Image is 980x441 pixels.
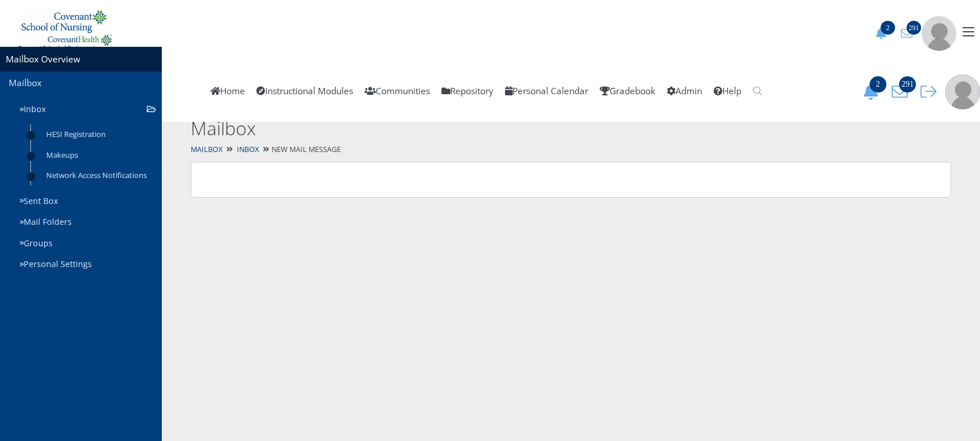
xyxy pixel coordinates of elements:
[191,116,783,142] h2: Mailbox
[499,61,594,122] a: Personal Calendar
[251,61,359,122] a: Instructional Modules
[896,20,922,38] a: 291
[436,61,499,122] a: Repository
[881,21,895,35] span: 2
[922,16,956,51] img: user-profile-default-picture.png
[708,61,747,122] a: Help
[162,142,980,158] div: New Mail Message
[945,75,980,109] img: user-profile-default-picture.png
[6,53,80,65] a: Mailbox Overview
[237,144,259,154] a: Inbox
[888,85,916,97] a: 291
[15,99,162,120] a: Inbox
[907,21,921,35] span: 291
[859,83,888,100] button: 2
[896,28,922,39] button: 291
[859,85,888,97] a: 2
[205,61,251,122] a: Home
[15,190,162,212] a: Sent Box
[31,124,162,144] a: HESI Registration
[871,28,896,39] button: 2
[594,61,661,122] a: Gradebook
[31,165,162,186] a: Network Access Notifications
[888,83,916,100] button: 291
[359,61,436,122] a: Communities
[31,145,162,165] a: Makeups
[870,76,886,92] span: 2
[661,61,708,122] a: Admin
[899,76,916,92] span: 291
[15,254,162,275] a: Personal Settings
[191,144,222,154] a: Mailbox
[15,212,162,233] a: Mail Folders
[15,232,162,254] a: Groups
